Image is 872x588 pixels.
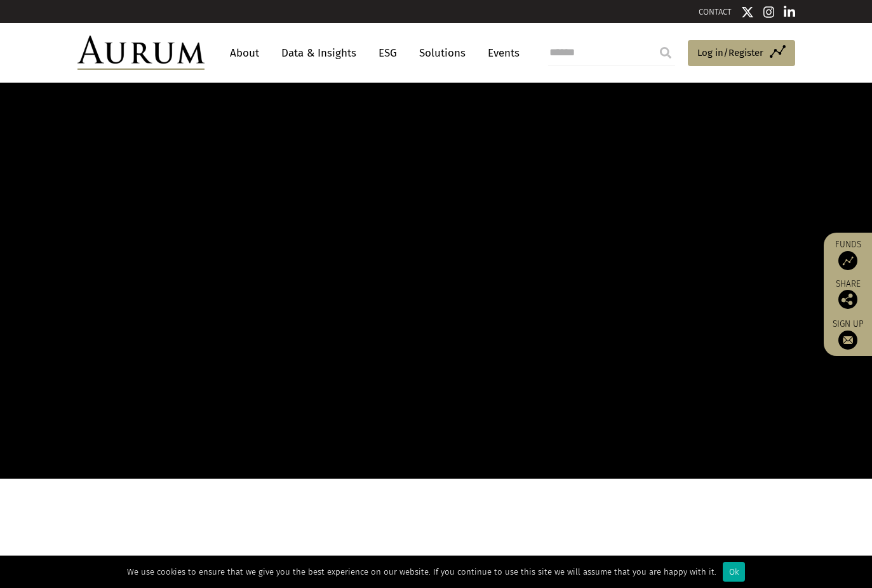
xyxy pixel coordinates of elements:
img: Sign up to our newsletter [838,331,857,350]
img: Linkedin icon [784,6,795,18]
a: Log in/Register [688,40,795,67]
a: Data & Insights [275,41,363,65]
a: About [224,41,265,65]
a: CONTACT [699,7,732,17]
img: Instagram icon [763,6,775,18]
div: Ok [723,562,745,582]
div: Share [830,280,866,309]
input: Submit [653,40,678,65]
a: ESG [372,41,403,65]
a: Events [481,41,520,65]
img: Twitter icon [741,6,754,18]
span: Log in/Register [697,45,763,60]
img: Aurum [77,36,205,70]
img: Access Funds [838,251,857,270]
a: Sign up [830,318,866,350]
img: Share this post [838,290,857,309]
a: Solutions [413,41,472,65]
a: Funds [830,239,866,270]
